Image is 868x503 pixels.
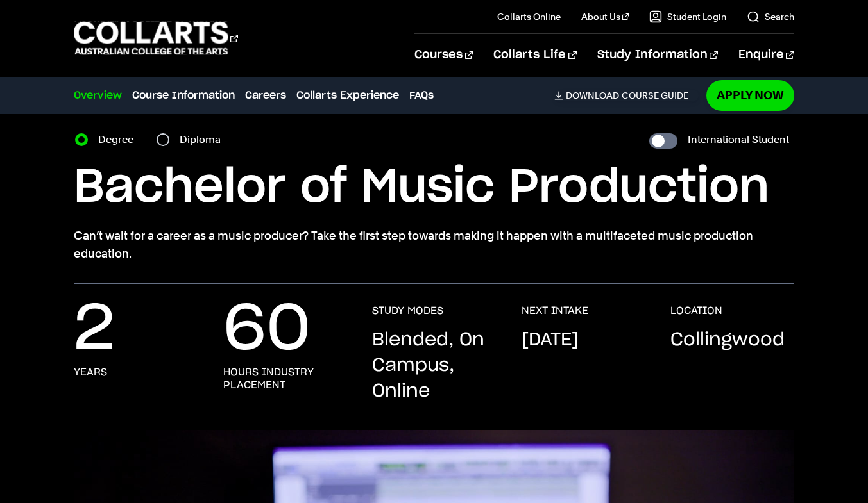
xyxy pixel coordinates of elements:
[581,10,629,23] a: About Us
[597,34,718,76] a: Study Information
[372,304,443,317] h3: STUDY MODES
[670,304,722,317] h3: LOCATION
[223,366,347,392] h3: hours industry placement
[74,227,794,263] p: Can’t wait for a career as a music producer? Take the first step towards making it happen with a ...
[497,10,561,23] a: Collarts Online
[522,327,579,353] p: [DATE]
[74,88,122,103] a: Overview
[566,90,619,101] span: Download
[245,88,286,103] a: Careers
[409,88,434,103] a: FAQs
[649,10,726,23] a: Student Login
[74,159,794,217] h1: Bachelor of Music Production
[738,34,794,76] a: Enquire
[688,131,789,149] label: International Student
[372,327,496,404] p: Blended, On Campus, Online
[554,90,699,101] a: DownloadCourse Guide
[98,131,141,149] label: Degree
[223,304,311,356] p: 60
[522,304,588,317] h3: NEXT INTAKE
[670,327,785,353] p: Collingwood
[706,80,794,110] a: Apply Now
[493,34,576,76] a: Collarts Life
[74,366,107,379] h3: Years
[747,10,794,23] a: Search
[296,88,399,103] a: Collarts Experience
[74,20,238,56] div: Go to homepage
[132,88,235,103] a: Course Information
[180,131,228,149] label: Diploma
[74,304,115,356] p: 2
[414,34,473,76] a: Courses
